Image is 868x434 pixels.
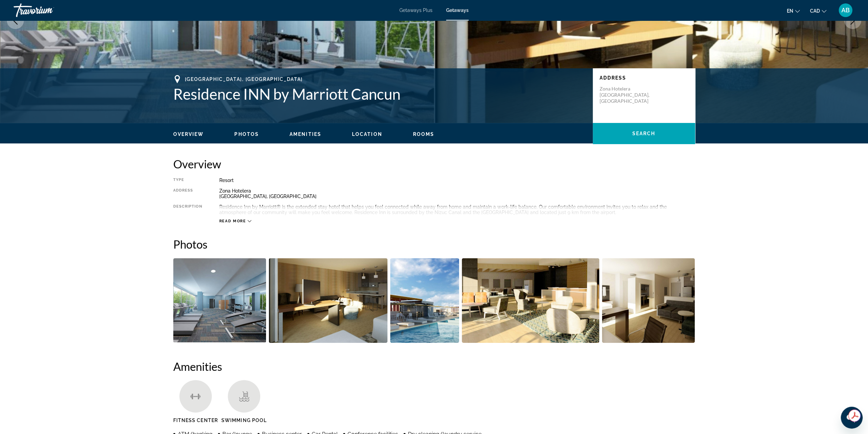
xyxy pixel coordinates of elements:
[173,178,202,183] div: Type
[219,219,252,224] button: Read more
[173,237,695,251] h2: Photos
[632,131,656,136] span: Search
[399,8,432,13] a: Getaways Plus
[173,204,202,215] div: Description
[173,360,695,373] h2: Amenities
[602,258,695,343] button: Open full-screen image slider
[221,418,267,423] span: Swimming Pool
[841,407,863,429] iframe: Button to launch messaging window
[173,85,586,103] h1: Residence INN by Marriott Cancun
[173,258,266,343] button: Open full-screen image slider
[787,8,793,14] span: en
[14,1,82,19] a: Travorium
[462,258,599,343] button: Open full-screen image slider
[390,258,459,343] button: Open full-screen image slider
[219,219,246,223] span: Read more
[837,3,854,17] button: User Menu
[352,131,382,137] button: Location
[185,76,303,82] span: [GEOGRAPHIC_DATA], [GEOGRAPHIC_DATA]
[844,12,861,29] button: Next image
[173,131,204,137] button: Overview
[787,6,800,16] button: Change language
[413,131,435,137] button: Rooms
[173,188,202,199] div: Address
[446,8,469,13] a: Getaways
[173,418,218,423] span: Fitness Center
[234,131,259,137] button: Photos
[219,204,695,215] div: Residence Inn by Marriott® is the extended stay hotel that helps you feel connected while away fr...
[810,6,826,16] button: Change currency
[269,258,387,343] button: Open full-screen image slider
[593,123,695,144] button: Search
[810,8,820,14] span: CAD
[7,12,24,29] button: Previous image
[219,188,695,199] div: Zona Hotelera [GEOGRAPHIC_DATA], [GEOGRAPHIC_DATA]
[173,157,695,171] h2: Overview
[290,131,321,137] button: Amenities
[219,178,695,183] div: Resort
[600,75,688,81] p: Address
[600,86,654,104] p: Zona Hotelera [GEOGRAPHIC_DATA], [GEOGRAPHIC_DATA]
[841,7,850,14] span: AB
